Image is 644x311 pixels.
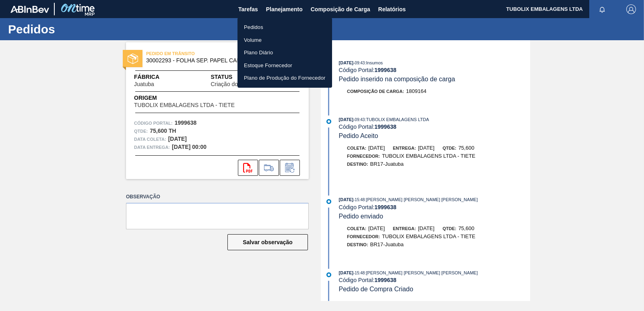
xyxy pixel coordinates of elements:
[237,59,332,72] a: Estoque Fornecedor
[237,21,332,34] a: Pedidos
[237,34,332,47] a: Volume
[237,72,332,84] a: Plano de Produção do Fornecedor
[237,46,332,59] a: Plano Diário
